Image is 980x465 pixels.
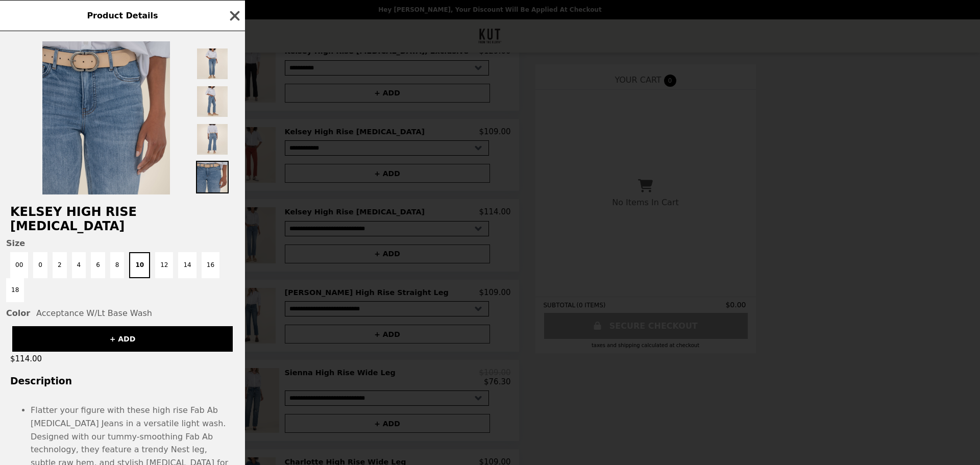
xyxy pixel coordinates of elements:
[72,252,86,278] button: 4
[42,41,170,194] img: 10 / Acceptance W/Lt Base Wash
[110,252,125,278] button: 8
[178,252,196,278] button: 14
[155,252,173,278] button: 12
[6,278,24,302] button: 18
[196,47,229,80] img: Thumbnail 1
[6,308,30,318] span: Color
[196,123,229,156] img: Thumbnail 3
[6,238,239,248] span: Size
[6,308,239,318] div: Acceptance W/Lt Base Wash
[129,252,150,278] button: 10
[196,85,229,118] img: Thumbnail 2
[12,326,233,352] button: + ADD
[91,252,105,278] button: 6
[196,161,229,193] img: Thumbnail 4
[53,252,67,278] button: 2
[33,252,47,278] button: 0
[10,252,28,278] button: 00
[87,11,158,20] span: Product Details
[202,252,219,278] button: 16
